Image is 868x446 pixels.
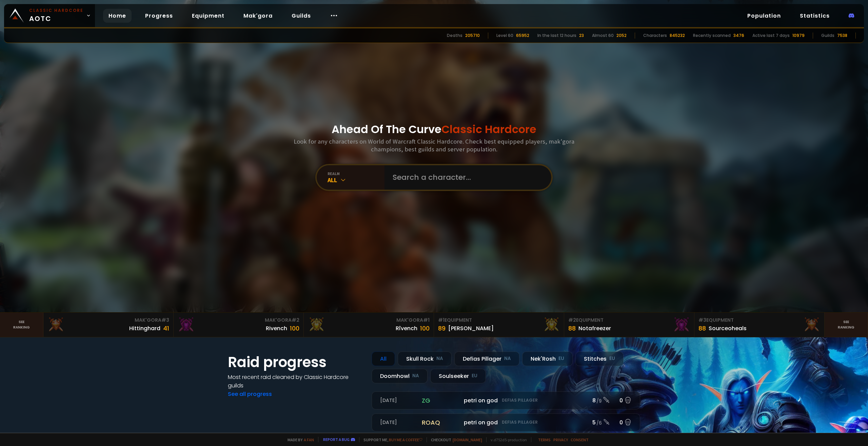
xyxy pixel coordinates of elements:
[522,352,573,366] div: Nek'Rosh
[372,369,428,383] div: Doomhowl
[43,313,174,337] a: Mak'Gora#3Hittinghard41
[752,33,790,39] div: Active last 7 days
[228,352,363,373] h1: Raid progress
[694,313,825,337] a: #3Equipment88Sourceoheals
[140,9,178,23] a: Progress
[733,33,744,39] div: 3476
[372,352,395,366] div: All
[438,324,446,333] div: 89
[286,9,316,23] a: Guilds
[609,355,615,362] small: EU
[538,437,551,442] a: Terms
[575,352,624,366] div: Stitches
[441,122,536,137] span: Classic Hardcore
[436,355,443,362] small: NA
[592,33,614,39] div: Almost 60
[396,324,417,333] div: Rîvench
[398,352,452,366] div: Skull Rock
[29,7,83,14] small: Classic Hardcore
[47,317,169,324] div: Mak'Gora
[178,317,299,324] div: Mak'Gora
[448,324,494,333] div: [PERSON_NAME]
[571,437,589,442] a: Consent
[420,324,430,333] div: 100
[698,317,706,323] span: # 3
[372,391,640,409] a: [DATE]zgpetri on godDefias Pillager8 /90
[447,33,462,39] div: Deaths
[304,313,434,337] a: Mak'Gora#1Rîvench100
[427,437,482,442] span: Checkout
[837,33,847,39] div: 7538
[698,324,706,333] div: 88
[29,7,83,24] span: AOTC
[693,33,731,39] div: Recently scanned
[161,317,169,323] span: # 3
[558,355,564,362] small: EU
[412,373,419,379] small: NA
[553,437,568,442] a: Privacy
[283,437,314,442] span: Made by
[438,317,445,323] span: # 1
[670,33,685,39] div: 845232
[291,137,577,153] h3: Look for any characters on World of Warcraft Classic Hardcore. Check best equipped players, mak'g...
[643,33,667,39] div: Characters
[434,313,564,337] a: #1Equipment89[PERSON_NAME]
[323,437,350,442] a: Report a bug
[496,33,513,39] div: Level 60
[792,33,805,39] div: 10979
[516,33,529,39] div: 65952
[742,9,786,23] a: Population
[290,324,299,333] div: 100
[537,33,576,39] div: In the last 12 hours
[568,324,576,333] div: 88
[328,176,384,184] div: All
[579,33,584,39] div: 23
[292,317,299,323] span: # 2
[129,324,160,333] div: Hittinghard
[486,437,527,442] span: v. d752d5 - production
[465,33,480,39] div: 205710
[794,9,835,23] a: Statistics
[472,373,477,379] small: EU
[568,317,690,324] div: Equipment
[332,121,536,137] h1: Ahead Of The Curve
[163,324,169,333] div: 41
[438,317,560,324] div: Equipment
[304,437,314,442] a: a fan
[359,437,422,442] span: Support me,
[825,313,868,337] a: Seeranking
[228,373,363,390] h4: Most recent raid cleaned by Classic Hardcore guilds
[504,355,511,362] small: NA
[389,165,543,190] input: Search a character...
[616,33,627,39] div: 2052
[266,324,287,333] div: Rivench
[4,4,95,27] a: Classic HardcoreAOTC
[454,352,519,366] div: Defias Pillager
[103,9,132,23] a: Home
[568,317,576,323] span: # 2
[186,9,230,23] a: Equipment
[308,317,430,324] div: Mak'Gora
[698,317,820,324] div: Equipment
[430,369,486,383] div: Soulseeker
[709,324,747,333] div: Sourceoheals
[564,313,694,337] a: #2Equipment88Notafreezer
[372,413,640,431] a: [DATE]roaqpetri on godDefias Pillager5 /60
[453,437,482,442] a: [DOMAIN_NAME]
[821,33,834,39] div: Guilds
[389,437,422,442] a: Buy me a coffee
[174,313,304,337] a: Mak'Gora#2Rivench100
[228,390,272,398] a: See all progress
[578,324,611,333] div: Notafreezer
[423,317,430,323] span: # 1
[328,171,384,176] div: realm
[238,9,278,23] a: Mak'gora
